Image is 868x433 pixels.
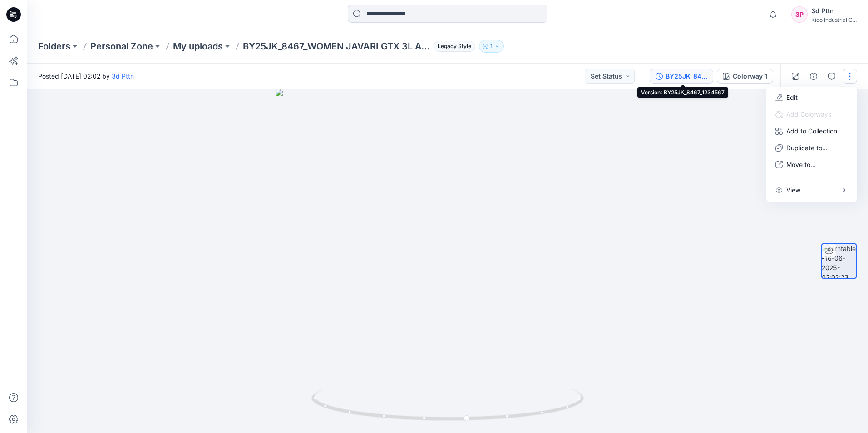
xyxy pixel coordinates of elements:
[786,160,816,169] p: Move to...
[806,69,821,84] button: Details
[717,69,773,84] button: Colorway 1
[434,41,475,52] span: Legacy Style
[490,41,493,51] p: 1
[243,40,430,53] p: BY25JK_8467_WOMEN JAVARI GTX 3L ACTIVE SHELL JACKET
[112,72,134,80] a: 3d Pttn
[733,71,767,81] div: Colorway 1
[38,71,134,81] span: Posted [DATE] 02:02 by
[650,69,713,84] button: BY25JK_8467_1234567
[811,16,857,23] div: Kido Industrial C...
[479,40,504,53] button: 1
[822,244,856,278] img: turntable-16-06-2025-02:02:23
[786,126,837,136] p: Add to Collection
[430,40,475,53] button: Legacy Style
[90,40,153,53] a: Personal Zone
[173,40,223,53] a: My uploads
[38,40,70,53] a: Folders
[786,143,828,153] p: Duplicate to...
[811,5,857,16] div: 3d Pttn
[786,185,800,195] p: View
[791,6,808,23] div: 3P
[786,93,798,102] a: Edit
[666,71,707,81] div: BY25JK_8467_1234567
